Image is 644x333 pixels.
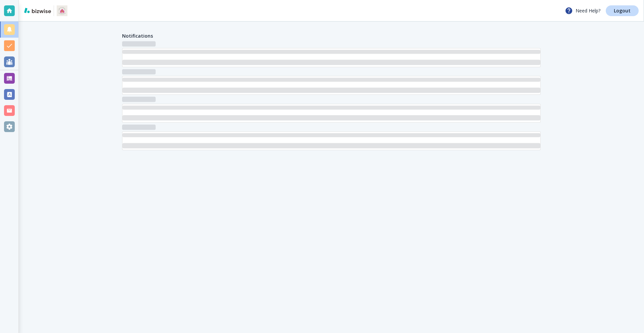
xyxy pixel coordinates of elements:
[565,7,600,15] p: Need Help?
[24,8,51,13] img: bizwise
[122,32,153,39] h4: Notifications
[57,5,67,16] img: Lady Of Elegance Candles LLC
[614,8,631,13] p: Logout
[606,5,639,16] a: Logout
